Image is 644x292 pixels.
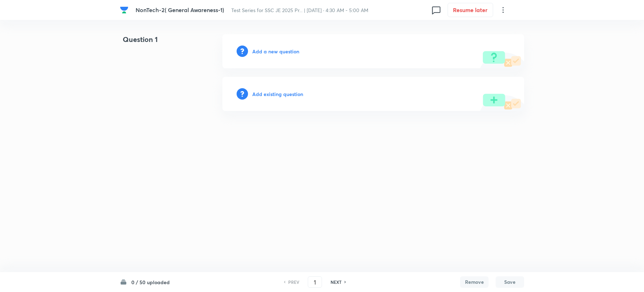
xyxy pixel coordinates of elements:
h4: Question 1 [120,34,200,51]
span: NonTech-2( General Awareness-1) [136,6,224,14]
h6: PREV [288,279,299,285]
button: Resume later [448,3,493,17]
h6: Add existing question [252,90,303,98]
button: Remove [460,276,489,288]
h6: 0 / 50 uploaded [131,278,170,286]
h6: Add a new question [252,48,299,55]
h6: NEXT [331,279,342,285]
img: Company Logo [120,6,128,14]
a: Company Logo [120,6,130,14]
button: Save [496,276,524,288]
span: Test Series for SSC JE 2025 Pr... | [DATE] · 4:30 AM - 5:00 AM [231,7,368,14]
